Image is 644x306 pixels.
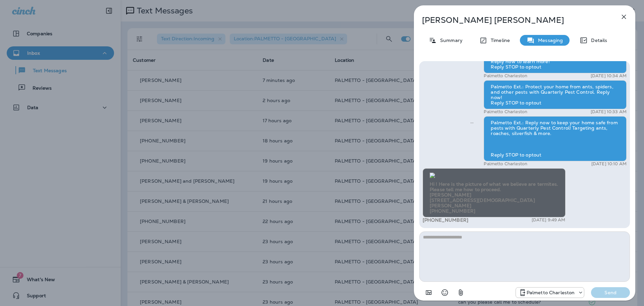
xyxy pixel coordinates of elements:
button: Select an emoji [438,286,451,299]
button: Add in a premade template [422,286,435,299]
p: Palmetto Charleston [484,109,527,115]
span: Hi ! Here is the picture of what we believe are termites. Please tell me how to proceed. [PERSON_... [430,181,558,214]
p: Summary [437,38,463,43]
p: Palmetto Charleston [484,161,527,167]
p: [DATE] 10:33 AM [591,109,627,115]
img: twilio-download [430,173,435,178]
p: Details [588,38,607,43]
p: Timeline [487,38,510,43]
p: Palmetto Charleston [484,73,527,79]
p: [DATE] 10:34 AM [591,73,627,79]
p: [DATE] 9:49 AM [532,217,566,223]
p: [DATE] 10:10 AM [591,161,627,167]
span: [PHONE_NUMBER] [423,217,468,223]
div: +1 (843) 277-8322 [516,289,584,297]
span: Sent [470,119,474,125]
p: Messaging [535,38,563,43]
div: Palmetto Ext.: Reply now to keep your home safe from pests with Quarterly Pest Control! Targeting... [484,116,627,161]
p: [PERSON_NAME] [PERSON_NAME] [422,15,605,25]
div: Palmetto Ext.: Protect your home from ants, spiders, and other pests with Quarterly Pest Control.... [484,80,627,109]
p: Palmetto Charleston [527,290,575,295]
